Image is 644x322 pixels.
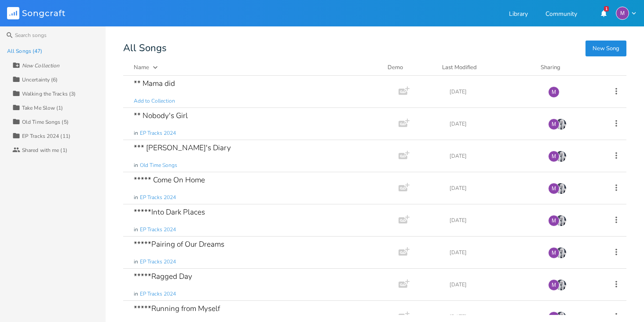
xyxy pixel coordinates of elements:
[450,89,538,94] div: [DATE]
[388,63,432,72] div: Demo
[442,63,477,71] div: Last Modified
[22,105,63,111] div: Take Me Slow (1)
[616,7,637,20] button: M
[595,5,612,21] button: 1
[450,185,538,191] div: [DATE]
[548,86,560,98] div: melindameshad
[585,41,626,56] button: New Song
[450,218,538,223] div: [DATE]
[134,194,138,201] span: in
[555,183,567,194] img: Anya
[541,63,593,72] div: Sharing
[450,282,538,287] div: [DATE]
[509,11,528,19] a: Library
[140,194,176,201] span: EP Tracks 2024
[134,241,224,248] div: *****Pairing of Our Dreams
[548,247,560,259] div: melindameshad
[548,118,560,130] div: melindameshad
[134,80,175,87] div: ** Mama did
[134,63,149,71] div: Name
[22,133,70,139] div: EP Tracks 2024 (11)
[7,48,42,54] div: All Songs (47)
[450,314,538,319] div: [DATE]
[442,63,530,72] button: Last Modified
[555,118,567,130] img: Anya
[123,44,626,52] div: All Songs
[134,130,138,137] span: in
[140,130,176,137] span: EP Tracks 2024
[140,226,176,233] span: EP Tracks 2024
[545,11,577,19] a: Community
[140,162,177,169] span: Old Time Songs
[134,97,175,105] span: Add to Collection
[548,215,560,226] div: melindameshad
[140,258,176,266] span: EP Tracks 2024
[22,148,67,153] div: Shared with me (1)
[22,63,59,68] div: New Collection
[548,183,560,194] div: melindameshad
[450,121,538,126] div: [DATE]
[555,247,567,259] img: Anya
[555,151,567,162] img: Anya
[22,119,69,125] div: Old Time Songs (5)
[22,91,76,96] div: Walking the Tracks (3)
[134,258,138,266] span: in
[134,226,138,233] span: in
[555,279,567,291] img: Anya
[134,290,138,298] span: in
[22,77,58,82] div: Uncertainty (6)
[140,290,176,298] span: EP Tracks 2024
[604,6,609,11] div: 1
[450,250,538,255] div: [DATE]
[548,151,560,162] div: melindameshad
[134,63,377,72] button: Name
[134,144,231,152] div: *** [PERSON_NAME]'s Diary
[555,215,567,226] img: Anya
[450,153,538,159] div: [DATE]
[548,279,560,291] div: melindameshad
[616,7,629,20] div: melindameshad
[134,112,188,119] div: ** Nobody's Girl
[134,162,138,169] span: in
